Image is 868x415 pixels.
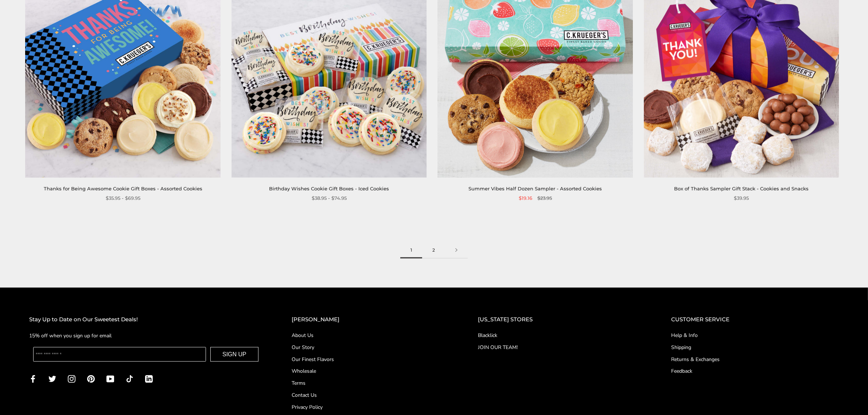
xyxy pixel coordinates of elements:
[106,375,114,383] a: YouTube
[44,186,202,191] a: Thanks for Being Awesome Cookie Gift Boxes - Assorted Cookies
[29,375,37,383] a: Facebook
[671,368,839,375] a: Feedback
[312,194,347,202] span: $38.95 - $74.95
[478,344,642,351] a: JOIN OUR TEAM!
[292,315,449,324] h2: [PERSON_NAME]
[87,375,95,383] a: Pinterest
[671,315,839,324] h2: CUSTOMER SERVICE
[29,331,262,340] p: 15% off when you sign up for email
[292,380,449,387] a: Terms
[734,194,749,202] span: $39.95
[292,356,449,363] a: Our Finest Flavors
[292,368,449,375] a: Wholesale
[674,186,809,191] a: Box of Thanks Sampler Gift Stack - Cookies and Snacks
[145,375,153,383] a: LinkedIn
[292,344,449,351] a: Our Story
[519,194,532,202] span: $19.16
[292,404,449,411] a: Privacy Policy
[400,242,422,259] span: 1
[445,242,468,259] a: Next page
[68,375,75,383] a: Instagram
[478,315,642,324] h2: [US_STATE] STORES
[478,331,642,339] a: Blacklick
[671,356,839,363] a: Returns & Exchanges
[468,186,602,191] a: Summer Vibes Half Dozen Sampler - Assorted Cookies
[269,186,389,191] a: Birthday Wishes Cookie Gift Boxes - Iced Cookies
[292,331,449,339] a: About Us
[126,375,133,383] a: TikTok
[422,242,445,259] a: 2
[671,331,839,339] a: Help & Info
[210,347,258,362] button: SIGN UP
[29,315,262,324] h2: Stay Up to Date on Our Sweetest Deals!
[106,194,140,202] span: $35.95 - $69.95
[33,347,206,362] input: Enter your email
[292,392,449,399] a: Contact Us
[537,194,552,202] span: $23.95
[671,344,839,351] a: Shipping
[48,375,56,383] a: Twitter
